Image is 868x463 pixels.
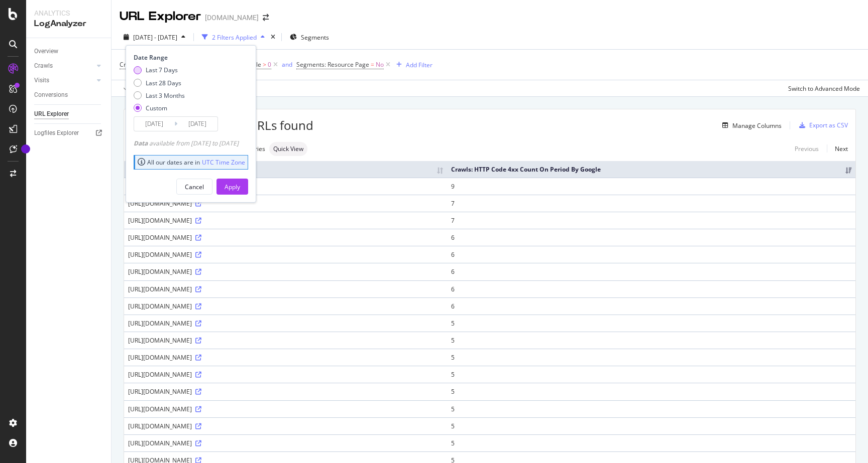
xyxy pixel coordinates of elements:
div: [URL][DOMAIN_NAME] [128,422,443,430]
td: 6 [447,229,855,246]
td: 7 [447,195,855,212]
td: 6 [447,280,855,297]
td: 5 [447,349,855,366]
div: [URL][DOMAIN_NAME] [128,405,443,413]
div: Last 3 Months [146,91,185,100]
td: 6 [447,246,855,263]
div: Export as CSV [809,121,848,129]
div: Tooltip anchor [21,144,30,153]
span: = [371,60,374,69]
div: [URL][DOMAIN_NAME] [128,199,443,208]
button: Cancel [176,179,212,195]
div: Date Range [134,53,246,62]
a: Conversions [34,90,104,100]
td: 5 [447,332,855,349]
input: End Date [177,117,218,131]
span: Data [134,139,149,147]
a: Crawls [34,61,94,71]
input: Start Date [134,117,174,131]
span: Segments: Resource Page [296,60,369,69]
td: 6 [447,297,855,315]
div: Overview [34,46,58,57]
a: Next [827,141,848,156]
div: Switch to Advanced Mode [788,84,860,93]
span: No [376,58,384,72]
div: [URL][DOMAIN_NAME] [128,285,443,293]
a: UTC Time Zone [202,158,245,167]
div: available from [DATE] to [DATE] [134,139,239,147]
div: Last 7 Days [146,66,178,74]
div: Add Filter [406,61,432,69]
td: 5 [447,400,855,417]
div: Logfiles Explorer [34,128,79,138]
div: [URL][DOMAIN_NAME] [128,336,443,345]
button: [DATE] - [DATE] [120,29,189,45]
span: [DATE] - [DATE] [133,33,177,42]
div: times [269,32,277,42]
div: Apply [225,183,240,191]
div: Last 28 Days [134,79,185,87]
div: [URL][DOMAIN_NAME] [128,250,443,259]
div: Last 7 Days [134,66,185,74]
a: Overview [34,46,104,57]
div: Crawls [34,61,53,71]
div: 2 Filters Applied [212,33,257,42]
button: Manage Columns [718,119,782,131]
div: [URL][DOMAIN_NAME] [128,216,443,225]
a: Visits [34,75,94,86]
div: LogAnalyzer [34,18,103,30]
td: 5 [447,434,855,451]
button: Segments [286,29,333,45]
div: [URL][DOMAIN_NAME] [128,319,443,328]
span: 0 [268,58,271,72]
span: Segments [301,33,329,42]
a: Logfiles Explorer [34,128,104,138]
div: URL Explorer [34,109,69,119]
div: and [282,60,292,69]
div: Manage Columns [732,121,782,130]
td: 7 [447,212,855,229]
div: [URL][DOMAIN_NAME] [128,387,443,396]
span: Quick View [273,146,303,152]
div: [URL][DOMAIN_NAME] [128,302,443,311]
button: and [282,60,292,69]
div: [URL][DOMAIN_NAME] [128,233,443,242]
button: Switch to Advanced Mode [784,80,860,96]
p: Hey [PERSON_NAME], With the new PageWorkers Split testing capabilities, you can now launch conten... [19,28,127,38]
div: Conversions [34,90,68,100]
button: Apply [120,80,149,96]
div: [URL][DOMAIN_NAME] [128,370,443,379]
button: Apply [216,179,248,195]
div: [URL][DOMAIN_NAME] [128,182,443,191]
div: [DOMAIN_NAME] [205,13,259,23]
th: Full URL: activate to sort column ascending [124,161,447,178]
div: All our dates are in [138,158,245,167]
p: Message from Ekaterina, sent 90w ago [19,38,127,47]
td: 9 [447,178,855,195]
button: Add Filter [392,59,432,71]
div: [URL][DOMAIN_NAME] [128,267,443,276]
th: Crawls: HTTP Code 4xx Count On Period By Google: activate to sort column ascending [447,161,855,178]
div: Last 3 Months [134,91,185,100]
td: 5 [447,383,855,400]
div: arrow-right-arrow-left [263,14,269,21]
td: 6 [447,263,855,280]
div: Analytics [34,8,103,18]
div: Visits [34,75,49,86]
span: Crawls: HTTP Code 4xx Count On Period By Google [120,60,261,69]
div: neutral label [269,142,307,156]
div: Last 28 Days [146,79,181,87]
div: Cancel [185,183,204,191]
a: URL Explorer [34,109,104,119]
td: 5 [447,417,855,434]
div: [URL][DOMAIN_NAME] [128,439,443,447]
div: Custom [134,104,185,112]
div: URL Explorer [120,8,201,25]
span: > [263,60,266,69]
div: Custom [146,104,167,112]
button: Export as CSV [795,117,848,133]
button: 2 Filters Applied [198,29,269,45]
div: [URL][DOMAIN_NAME] [128,353,443,362]
td: 5 [447,315,855,332]
td: 5 [447,366,855,383]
